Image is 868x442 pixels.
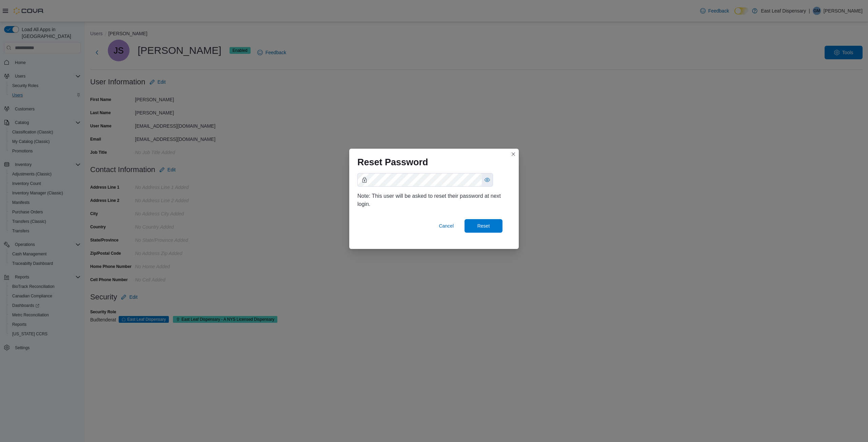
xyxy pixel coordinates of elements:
h1: Reset Password [357,157,428,168]
span: Cancel [439,223,454,229]
button: Cancel [436,219,456,233]
button: Reset [465,219,502,233]
div: Note: This user will be asked to reset their password at next login. [357,192,511,208]
button: Closes this modal window [509,150,517,158]
button: Show password as plain text. Note: this will visually expose your password on the screen. [482,173,493,186]
span: Reset [477,223,490,229]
